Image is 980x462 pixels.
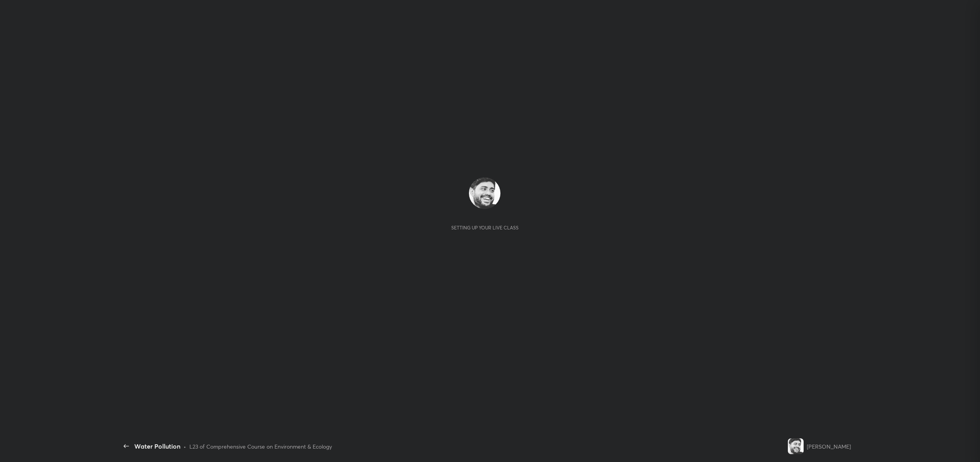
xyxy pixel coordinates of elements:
div: [PERSON_NAME] [807,442,851,451]
div: Water Pollution [134,442,180,451]
img: 8a00575793784efba19b0fb88d013578.jpg [788,438,804,454]
div: Setting up your live class [451,225,519,231]
div: L23 of Comprehensive Course on Environment & Ecology [189,442,332,451]
div: • [183,442,186,451]
img: 8a00575793784efba19b0fb88d013578.jpg [469,177,500,209]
